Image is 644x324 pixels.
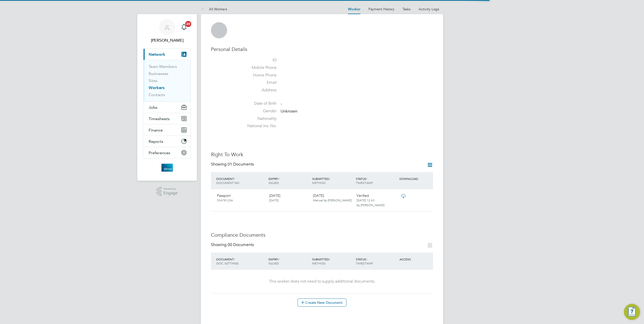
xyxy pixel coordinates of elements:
a: Go to home page [143,164,191,172]
span: Jobs [149,105,157,110]
button: Finance [144,124,191,136]
span: Timesheets [149,116,170,121]
a: Activity Logs [419,7,439,11]
label: National Ins. No. [241,123,277,129]
span: 00 Documents [228,242,254,247]
label: ID [241,58,277,63]
a: Businesses [149,71,168,76]
span: 20 [185,21,191,27]
div: This worker does not need to supply additional documents. [216,279,428,284]
span: / [366,177,367,181]
label: Address [241,88,277,93]
div: STATUS [355,174,398,187]
span: Preferences [149,150,170,155]
a: JL[PERSON_NAME] [143,19,191,43]
span: Finance [149,128,163,132]
a: Worker [348,7,360,11]
button: Reports [144,136,191,147]
span: / [234,257,235,261]
label: Date of Birth [241,101,277,106]
span: 534781236 [217,198,233,202]
label: Email [241,80,277,85]
h3: Personal Details [211,46,433,52]
div: DOCUMENT [215,174,267,187]
span: Reports [149,139,163,144]
span: [DATE] [269,198,279,202]
div: ACCESS [398,255,433,264]
span: by [PERSON_NAME]. [357,203,385,207]
label: Home Phone [241,73,277,78]
span: ISSUED [269,181,279,185]
span: Powered by [164,187,178,191]
span: John Longstaff [143,37,191,43]
span: DOCUMENT NO. [216,181,240,185]
img: atmosrecruitment-logo-retina.png [161,164,173,172]
span: Unknown [281,109,298,114]
span: Manual by [PERSON_NAME]. [313,198,352,202]
a: Contacts [149,92,165,97]
a: Payment History [368,7,394,11]
a: All Workers [201,7,227,11]
label: Mobile Phone [241,65,277,70]
span: DOC. SETTINGS [216,261,239,265]
div: EXPIRY [267,255,311,268]
span: / [278,177,279,181]
span: / [366,257,367,261]
span: TIMESTAMP [356,181,373,185]
a: 20 [179,19,189,35]
button: Network [144,49,191,60]
div: [DATE] [311,191,355,204]
span: / [329,257,330,261]
button: Timesheets [144,113,191,124]
label: Gender [241,109,277,114]
span: JL [164,24,170,31]
span: ISSUED [269,261,279,265]
div: SUBMITTED [311,255,355,268]
h3: Right To Work [211,151,433,158]
span: METHOD [312,181,326,185]
div: Passport [215,191,267,204]
span: METHOD [312,261,326,265]
button: Create New Document [298,299,346,307]
span: Network [149,52,165,57]
span: TIMESTAMP [356,261,373,265]
div: Showing [211,162,255,167]
label: Nationality [241,116,277,121]
span: - [281,101,282,106]
div: [DATE] [267,191,311,204]
span: [DATE] 12:43 [357,198,374,202]
span: / [278,257,279,261]
a: Tasks [402,7,411,11]
span: 01 Documents [228,162,254,167]
a: Workers [149,85,165,90]
span: Verified [357,193,369,198]
div: Network [144,60,191,101]
a: Powered byEngage [156,187,178,196]
span: / [329,177,330,181]
div: STATUS [355,255,398,268]
a: Sites [149,78,157,83]
div: DOWNLOAD [398,174,433,183]
h3: Compliance Documents [211,232,433,238]
nav: Main navigation [137,14,197,181]
button: Jobs [144,102,191,113]
div: EXPIRY [267,174,311,187]
div: Showing [211,242,255,248]
span: Engage [164,191,178,195]
div: DOCUMENT [215,255,267,268]
a: Team Members [149,64,177,69]
span: / [234,177,235,181]
div: SUBMITTED [311,174,355,187]
button: Preferences [144,147,191,158]
button: Engage Resource Center [624,304,640,320]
